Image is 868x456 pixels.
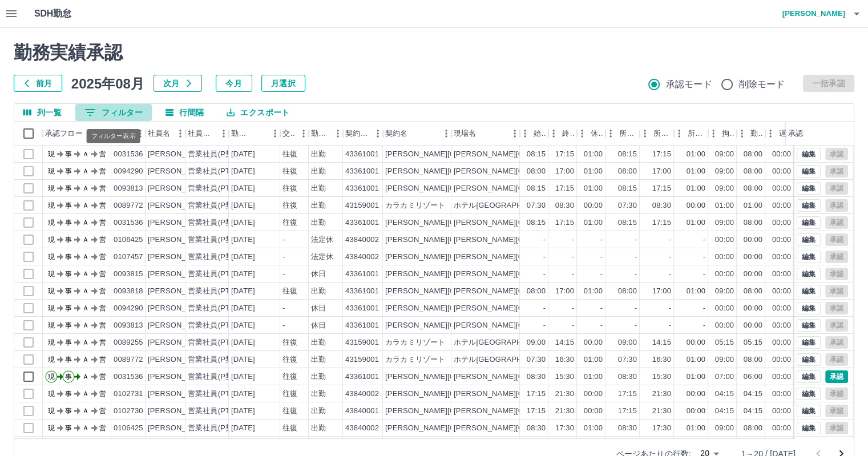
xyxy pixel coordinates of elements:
[618,217,637,228] div: 08:15
[99,184,106,192] text: 営
[188,286,248,297] div: 営業社員(PT契約)
[584,166,603,177] div: 01:00
[282,252,285,263] div: -
[555,217,574,228] div: 17:15
[600,269,603,280] div: -
[584,183,603,194] div: 01:00
[744,183,762,194] div: 08:00
[188,235,243,245] div: 営業社員(P契約)
[797,182,821,195] button: 編集
[744,166,762,177] div: 08:00
[385,269,526,280] div: [PERSON_NAME][GEOGRAPHIC_DATA]
[591,122,603,146] div: 休憩
[48,253,55,261] text: 現
[82,236,89,244] text: Ａ
[572,252,574,263] div: -
[48,150,55,158] text: 現
[345,166,379,177] div: 43361001
[48,270,55,278] text: 現
[687,149,705,160] div: 01:00
[99,201,106,209] text: 営
[635,235,637,245] div: -
[231,217,255,228] div: [DATE]
[584,217,603,228] div: 01:00
[65,184,72,192] text: 事
[65,270,72,278] text: 事
[82,304,89,312] text: Ａ
[65,287,72,295] text: 事
[797,336,821,349] button: 編集
[369,125,386,142] button: メニュー
[82,270,89,278] text: Ａ
[635,303,637,314] div: -
[765,122,794,146] div: 遅刻等
[687,286,705,297] div: 01:00
[311,166,326,177] div: 出勤
[311,122,329,146] div: 勤務区分
[282,303,285,314] div: -
[148,149,210,160] div: [PERSON_NAME]
[311,183,326,194] div: 出勤
[231,303,255,314] div: [DATE]
[48,184,55,192] text: 現
[345,149,379,160] div: 43361001
[744,286,762,297] div: 08:00
[188,200,243,211] div: 営業社員(P契約)
[345,217,379,228] div: 43361001
[311,286,326,297] div: 出勤
[99,150,106,158] text: 営
[14,75,62,92] button: 前月
[797,199,821,212] button: 編集
[619,122,637,146] div: 所定開始
[454,303,655,314] div: [PERSON_NAME][GEOGRAPHIC_DATA]運転免許センター
[572,303,574,314] div: -
[454,252,657,263] div: [PERSON_NAME][GEOGRAPHIC_DATA][PERSON_NAME]
[282,149,297,160] div: 往復
[555,200,574,211] div: 08:30
[216,75,252,92] button: 今月
[703,252,705,263] div: -
[555,166,574,177] div: 17:00
[385,200,445,211] div: カラカミリゾート
[267,125,284,142] button: メニュー
[669,269,671,280] div: -
[797,148,821,160] button: 編集
[114,217,143,228] div: 0031536
[797,388,821,400] button: 編集
[687,217,705,228] div: 01:00
[295,125,312,142] button: メニュー
[739,78,785,91] span: 削除モード
[652,200,671,211] div: 08:30
[282,166,297,177] div: 往復
[345,183,379,194] div: 43361001
[572,269,574,280] div: -
[172,125,189,142] button: メニュー
[454,235,657,245] div: [PERSON_NAME][GEOGRAPHIC_DATA][PERSON_NAME]
[65,253,72,261] text: 事
[65,304,72,312] text: 事
[282,269,285,280] div: -
[309,122,343,146] div: 勤務区分
[708,122,737,146] div: 拘束
[744,149,762,160] div: 08:00
[715,166,734,177] div: 09:00
[605,122,640,146] div: 所定開始
[48,287,55,295] text: 現
[311,149,326,160] div: 出勤
[779,122,792,146] div: 遅刻等
[65,236,72,244] text: 事
[82,167,89,175] text: Ａ
[345,303,379,314] div: 43361001
[454,217,655,228] div: [PERSON_NAME][GEOGRAPHIC_DATA]運転免許センター
[584,286,603,297] div: 01:00
[825,370,848,383] button: 承認
[744,303,762,314] div: 00:00
[722,122,734,146] div: 拘束
[148,235,210,245] div: [PERSON_NAME]
[797,422,821,434] button: 編集
[148,269,210,280] div: [PERSON_NAME]
[750,122,763,146] div: 勤務
[114,286,143,297] div: 0093818
[454,166,655,177] div: [PERSON_NAME][GEOGRAPHIC_DATA]運転免許センター
[43,122,111,146] div: 承認フロー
